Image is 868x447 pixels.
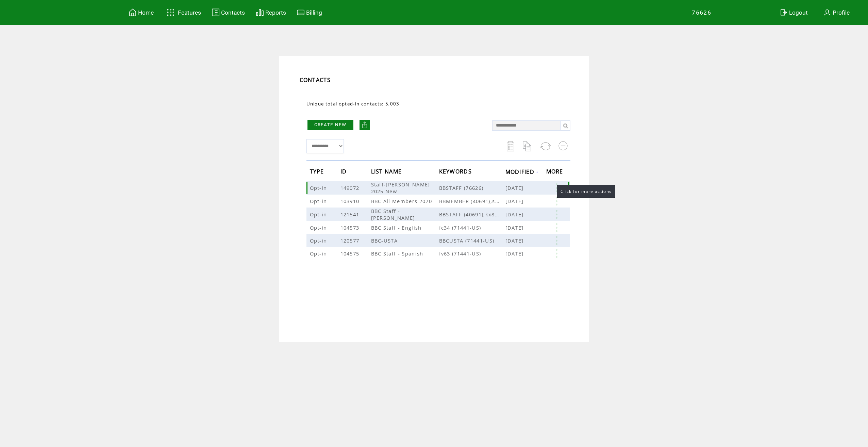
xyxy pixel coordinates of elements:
span: Reports [265,9,286,16]
span: Opt-in [310,211,329,218]
span: BBSTAFF (76626) [439,184,505,191]
a: Features [164,6,202,19]
span: 104573 [340,224,361,231]
span: Unique total opted-in contacts: 5,003 [306,101,400,107]
span: ID [340,166,349,179]
a: MODIFIED↓ [505,169,539,173]
span: [DATE] [505,224,525,231]
span: 120577 [340,237,361,244]
span: Profile [833,9,850,16]
span: [DATE] [505,237,525,244]
span: Opt-in [310,224,329,231]
a: KEYWORDS [439,169,474,173]
a: Home [128,7,155,18]
span: BBC Staff - Spanish [371,250,425,257]
span: TYPE [310,166,326,179]
span: [DATE] [505,250,525,257]
span: MORE [546,166,565,179]
span: [DATE] [505,198,525,204]
span: Opt-in [310,198,329,204]
img: features.svg [165,7,177,18]
span: BBC Staff - [PERSON_NAME] [371,208,417,221]
span: CONTACTS [300,76,331,84]
img: contacts.svg [212,8,220,17]
span: 149072 [340,184,361,191]
span: Contacts [221,9,245,16]
span: fv63 (71441-US) [439,250,505,257]
img: chart.svg [256,8,264,17]
a: ID [340,169,349,173]
span: [DATE] [505,184,525,191]
a: TYPE [310,169,326,173]
span: 76626 [692,9,711,16]
span: Opt-in [310,237,329,244]
span: Staff-[PERSON_NAME] 2025 New [371,181,430,195]
span: Logout [789,9,808,16]
span: Billing [306,9,322,16]
span: Click for more actions [561,188,612,194]
span: Home [138,9,154,16]
span: Opt-in [310,184,329,191]
span: MODIFIED [505,166,536,179]
span: 104575 [340,250,361,257]
span: BBMEMBER (40691),sr99 (71441-US) [439,198,505,204]
span: Opt-in [310,250,329,257]
a: Logout [779,7,822,18]
span: [DATE] [505,211,525,218]
a: LIST NAME [371,169,404,173]
img: profile.svg [823,8,831,17]
img: exit.svg [780,8,788,17]
a: Reports [255,7,287,18]
span: fc34 (71441-US) [439,224,505,231]
span: 103910 [340,198,361,204]
img: creidtcard.svg [297,8,305,17]
span: LIST NAME [371,166,404,179]
a: Profile [822,7,851,18]
a: Billing [296,7,323,18]
span: 121541 [340,211,361,218]
span: KEYWORDS [439,166,474,179]
span: BBC All Members 2020 [371,198,434,204]
img: home.svg [129,8,137,17]
span: BBC Staff - English [371,224,423,231]
span: BBSTAFF (40691),kx88 (71441-US) [439,211,505,218]
a: Contacts [211,7,246,18]
img: upload.png [361,121,368,128]
a: CREATE NEW [307,120,353,130]
span: BBC-USTA [371,237,400,244]
span: Features [178,9,201,16]
span: BBCUSTA (71441-US) [439,237,505,244]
